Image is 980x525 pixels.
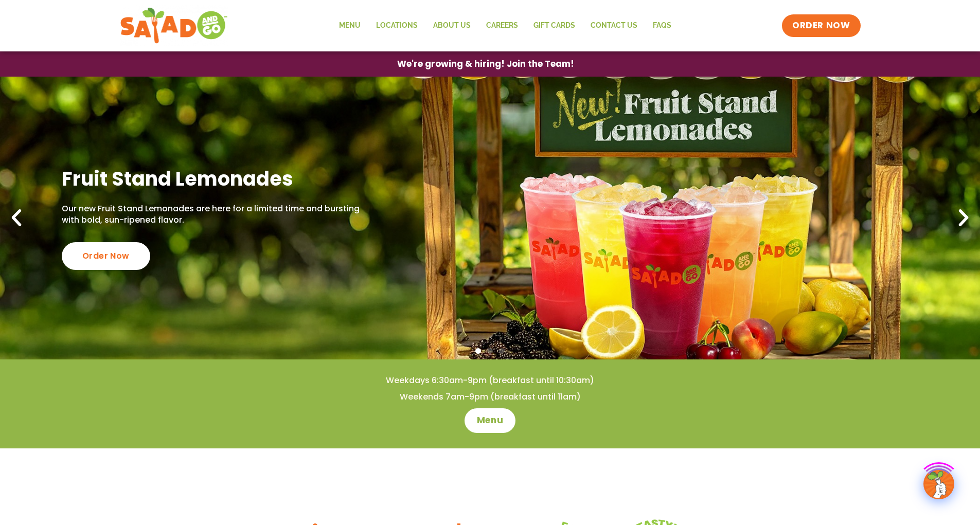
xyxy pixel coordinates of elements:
span: We're growing & hiring! Join the Team! [397,60,574,68]
a: Menu [331,14,368,38]
div: Previous slide [5,207,28,229]
span: ORDER NOW [792,20,850,32]
div: Order Now [62,242,150,270]
a: We're growing & hiring! Join the Team! [382,52,590,76]
a: GIFT CARDS [526,14,583,38]
span: Go to slide 1 [475,348,481,354]
div: Next slide [952,207,975,229]
a: ORDER NOW [782,14,860,37]
h4: Weekends 7am-9pm (breakfast until 11am) [21,391,959,403]
a: FAQs [645,14,679,38]
a: Careers [478,14,526,38]
span: Go to slide 2 [487,348,493,354]
a: Contact Us [583,14,645,38]
a: Locations [368,14,425,38]
img: new-SAG-logo-768×292 [120,5,228,46]
a: Menu [465,408,515,433]
span: Menu [477,414,503,427]
nav: Menu [331,14,679,38]
p: Our new Fruit Stand Lemonades are here for a limited time and bursting with bold, sun-ripened fla... [62,203,365,226]
span: Go to slide 3 [499,348,505,354]
a: About Us [425,14,478,38]
h4: Weekdays 6:30am-9pm (breakfast until 10:30am) [21,375,959,386]
h2: Fruit Stand Lemonades [62,166,365,191]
